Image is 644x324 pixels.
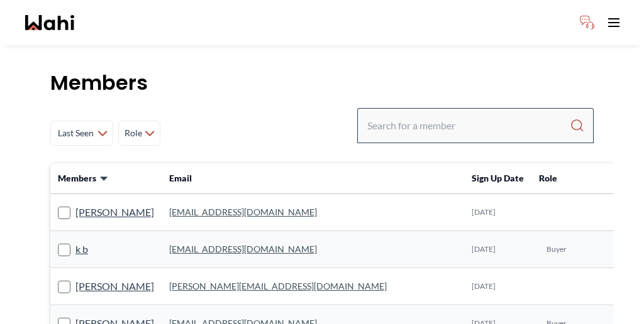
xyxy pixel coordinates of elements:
span: Sign Up Date [472,173,524,183]
a: k b [75,241,88,257]
td: [DATE] [464,231,531,268]
span: Buyer [547,244,567,254]
span: Role [539,173,557,183]
input: Search input [367,114,570,137]
a: [EMAIL_ADDRESS][DOMAIN_NAME] [169,207,317,217]
button: Toggle open navigation menu [601,10,626,35]
a: [EMAIL_ADDRESS][DOMAIN_NAME] [169,244,317,254]
span: Last Seen [56,122,95,144]
h1: Members [50,70,594,95]
a: [PERSON_NAME][EMAIL_ADDRESS][DOMAIN_NAME] [169,281,387,291]
a: [PERSON_NAME] [75,204,154,220]
span: Role [124,122,142,144]
a: [PERSON_NAME] [75,278,154,294]
button: Members [58,172,109,185]
span: Members [58,172,96,185]
span: Email [169,173,192,183]
td: [DATE] [464,268,531,305]
a: Wahi homepage [25,15,74,30]
td: [DATE] [464,194,531,231]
